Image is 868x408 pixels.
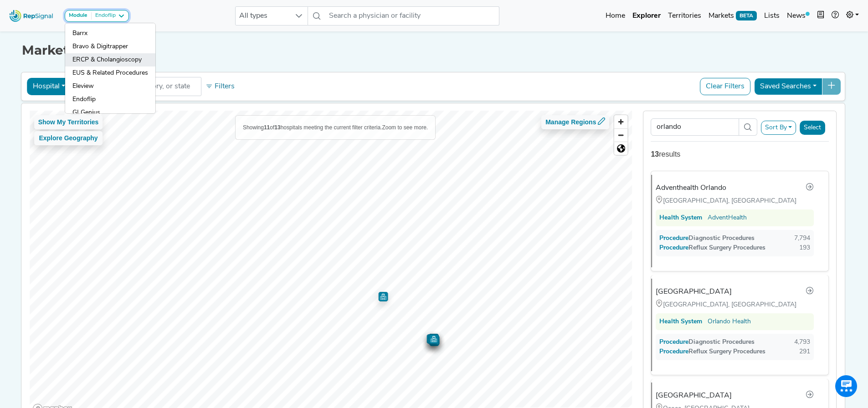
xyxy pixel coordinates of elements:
button: Filters [203,79,237,94]
div: Endoflip [92,12,116,20]
button: Sort By [761,121,796,135]
a: Territories [664,7,705,25]
button: Clear Filters [700,78,750,95]
div: [GEOGRAPHIC_DATA], [GEOGRAPHIC_DATA] [656,300,814,310]
button: Intel Book [813,7,828,25]
span: Procedure [668,245,688,251]
div: Map marker [429,337,439,346]
div: [GEOGRAPHIC_DATA] [656,390,732,401]
a: EUS & Related Procedures [65,66,155,80]
div: Health System [659,317,702,326]
button: Zoom in [614,115,627,128]
div: Map marker [426,334,436,344]
div: 291 [799,347,810,357]
div: 4,793 [794,337,810,347]
button: ModuleEndoflip [65,10,129,22]
h1: Market Explorer [22,43,847,58]
button: Zoom out [614,128,627,142]
div: Diagnostic Procedures [659,234,755,243]
a: GI Genius [65,106,155,119]
button: Explore Geography [34,131,103,145]
span: Procedure [668,235,688,242]
div: 7,794 [794,234,810,243]
div: Map marker [428,335,438,345]
button: Show My Territories [34,115,103,129]
button: Saved Searches [754,78,822,95]
a: ERCP & Cholangioscopy [65,53,155,66]
div: Map marker [429,334,438,343]
div: 193 [799,243,810,253]
button: Hospital [27,78,71,95]
a: Barrx [65,27,155,40]
div: Reflux Surgery Procedures [659,243,765,253]
button: Reset bearing to north [614,142,627,155]
span: Showing of hospitals meeting the current filter criteria. [243,124,382,131]
span: Zoom out [614,129,627,142]
a: Orlando Health [708,317,751,326]
input: Search Term [651,118,739,136]
span: Reset zoom [614,142,627,155]
span: BETA [736,11,757,20]
div: Map marker [428,334,437,344]
div: Map marker [428,334,438,343]
div: [GEOGRAPHIC_DATA], [GEOGRAPHIC_DATA] [656,196,814,206]
div: Health System [659,213,702,223]
a: Explorer [629,7,664,25]
a: Go to hospital profile [806,390,814,402]
a: AdventHealth [708,213,747,223]
strong: Module [69,13,87,18]
a: Bravo & Digitrapper [65,40,155,53]
div: Reflux Surgery Procedures [659,347,765,357]
a: Eleview [65,80,155,93]
div: Map marker [378,292,388,301]
a: Go to hospital profile [806,182,814,194]
div: Adventhealth Orlando [656,183,726,194]
div: Map marker [430,336,439,345]
button: Select [800,121,825,135]
input: Search a physician or facility [325,6,499,25]
strong: 13 [651,150,659,158]
div: Map marker [429,335,439,345]
button: Manage Regions [541,115,609,129]
b: 11 [264,124,270,131]
span: Procedure [668,348,688,355]
span: All types [236,7,290,25]
div: Map marker [429,334,438,344]
div: Diagnostic Procedures [659,337,755,347]
div: [GEOGRAPHIC_DATA] [656,286,732,297]
b: 13 [274,124,280,131]
a: News [783,7,813,25]
span: Zoom to see more. [382,124,428,131]
a: Home [602,7,629,25]
span: Procedure [668,339,688,346]
div: results [651,149,829,160]
a: MarketsBETA [705,7,760,25]
a: Endoflip [65,93,155,106]
a: Go to hospital profile [806,286,814,298]
a: Lists [760,7,783,25]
